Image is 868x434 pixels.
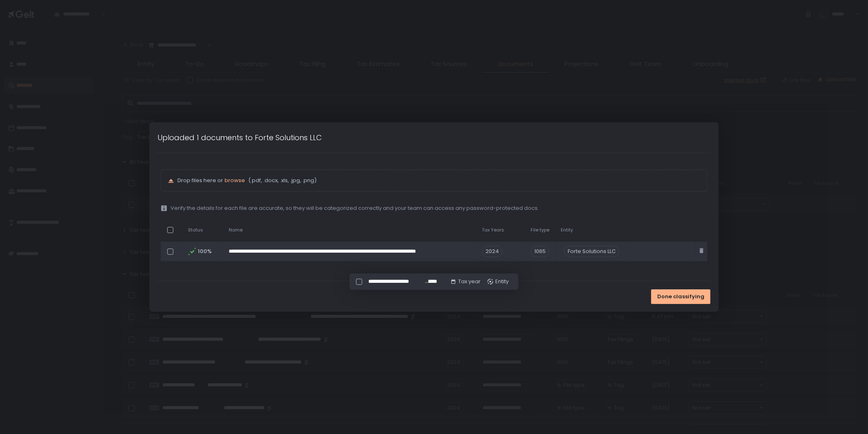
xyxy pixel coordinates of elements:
[482,227,504,233] span: Tax Years
[482,246,503,257] span: 2024
[177,177,700,184] p: Drop files here or
[450,278,481,285] button: Tax year
[247,177,317,184] span: (.pdf, .docx, .xls, .jpg, .png)
[561,227,573,233] span: Entity
[229,227,243,233] span: Name
[531,227,549,233] span: File type
[225,177,245,184] button: browse
[564,246,619,257] div: Forte Solutions LLC
[487,278,509,285] button: Entity
[157,132,322,143] h1: Uploaded 1 documents to Forte Solutions LLC
[657,293,704,300] span: Done classifying
[171,205,539,212] span: Verify the details for each file are accurate, so they will be categorized correctly and your tea...
[225,176,245,184] span: browse
[198,248,211,255] span: 100%
[531,246,549,257] div: 1065
[651,289,711,304] button: Done classifying
[188,227,203,233] span: Status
